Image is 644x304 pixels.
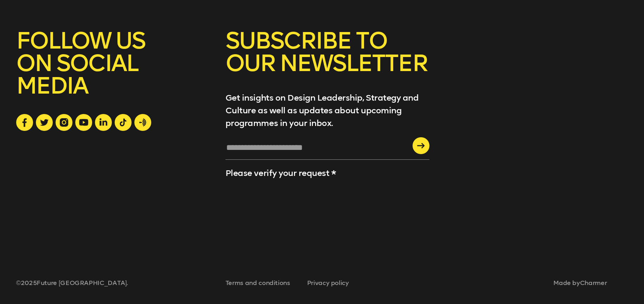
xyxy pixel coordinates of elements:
[225,183,283,234] iframe: reCAPTCHA
[225,279,290,287] a: Terms and conditions
[225,91,429,129] p: Get insights on Design Leadership, Strategy and Culture as well as updates about upcoming program...
[553,279,607,287] span: Made by
[16,30,209,114] h5: FOLLOW US ON SOCIAL MEDIA
[307,279,349,287] a: Privacy policy
[225,30,429,91] h5: SUBSCRIBE TO OUR NEWSLETTER
[225,168,336,178] label: Please verify your request *
[16,279,145,287] span: © 2025 Future [GEOGRAPHIC_DATA].
[580,279,607,287] a: Charmer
